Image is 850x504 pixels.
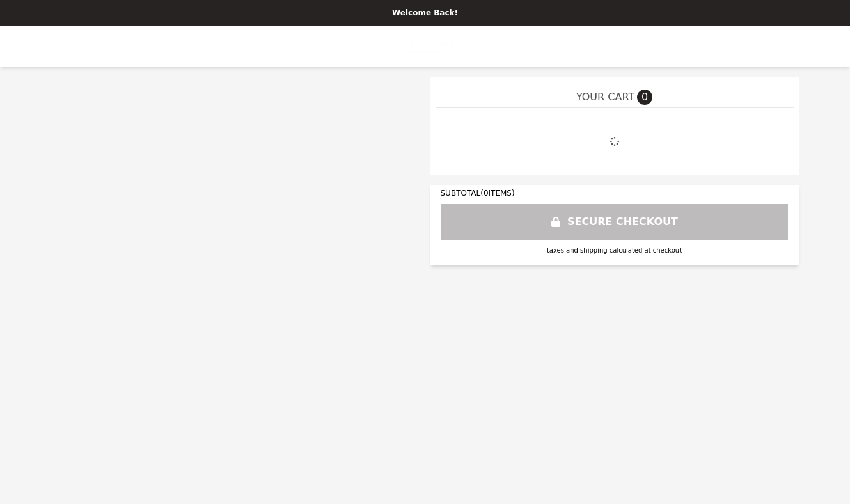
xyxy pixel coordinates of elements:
[388,33,462,59] img: Brand Logo
[441,246,789,255] div: taxes and shipping calculated at checkout
[480,189,514,198] span: ( 0 ITEMS)
[8,8,842,18] p: Welcome Back!
[637,90,652,105] span: 0
[441,189,481,198] span: SUBTOTAL
[576,90,634,105] span: YOUR CART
